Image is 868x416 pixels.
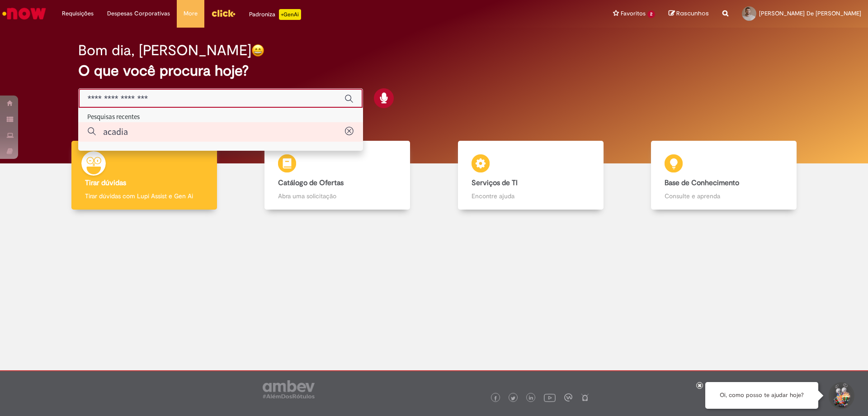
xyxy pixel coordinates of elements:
h2: O que você procura hoje? [78,63,790,79]
a: Rascunhos [669,10,709,18]
b: Catálogo de Ofertas [278,178,344,187]
h2: Bom dia, [PERSON_NAME] [78,43,251,58]
img: ServiceNow [1,5,47,23]
img: logo_footer_facebook.png [493,396,498,401]
p: Tirar dúvidas com Lupi Assist e Gen Ai [85,191,203,201]
img: logo_footer_linkedin.png [529,396,533,401]
b: Base de Conhecimento [665,178,739,187]
span: 2 [647,10,655,18]
div: Padroniza [249,9,301,20]
img: logo_footer_naosei.png [581,393,589,402]
img: happy-face.png [251,44,264,57]
span: Favoritos [621,9,646,18]
b: Tirar dúvidas [85,178,126,187]
a: Serviços de TI Encontre ajuda [434,141,627,210]
span: Requisições [62,9,94,18]
div: Oi, como posso te ajudar hoje? [705,382,818,409]
span: More [184,9,198,18]
a: Catálogo de Ofertas Abra uma solicitação [241,141,434,210]
span: [PERSON_NAME] De [PERSON_NAME] [759,10,861,17]
img: logo_footer_workplace.png [564,393,572,402]
img: logo_footer_twitter.png [511,396,515,401]
b: Serviços de TI [472,178,518,187]
p: Consulte e aprenda [665,191,783,201]
button: Iniciar Conversa de Suporte [827,382,854,409]
img: logo_footer_youtube.png [544,392,556,403]
span: Despesas Corporativas [107,9,170,18]
img: logo_footer_ambev_rotulo_gray.png [263,380,315,398]
span: Rascunhos [676,9,709,18]
a: Tirar dúvidas Tirar dúvidas com Lupi Assist e Gen Ai [47,141,241,210]
p: +GenAi [279,9,301,20]
p: Abra uma solicitação [278,191,396,201]
p: Encontre ajuda [472,191,590,201]
a: Base de Conhecimento Consulte e aprenda [627,141,821,210]
img: click_logo_yellow_360x200.png [211,6,236,20]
